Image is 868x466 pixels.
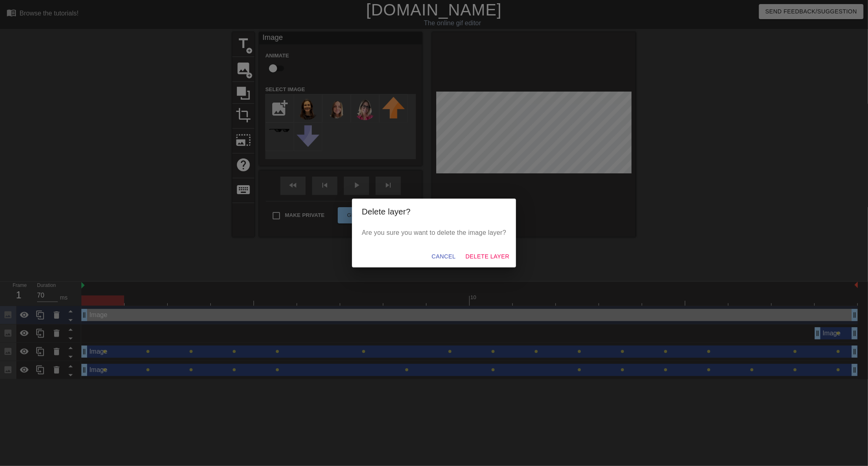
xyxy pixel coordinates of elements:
[462,249,513,264] button: Delete Layer
[466,252,509,262] span: Delete Layer
[362,205,506,218] h2: Delete layer?
[362,228,506,238] p: Are you sure you want to delete the image layer?
[432,252,456,262] span: Cancel
[429,249,459,264] button: Cancel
